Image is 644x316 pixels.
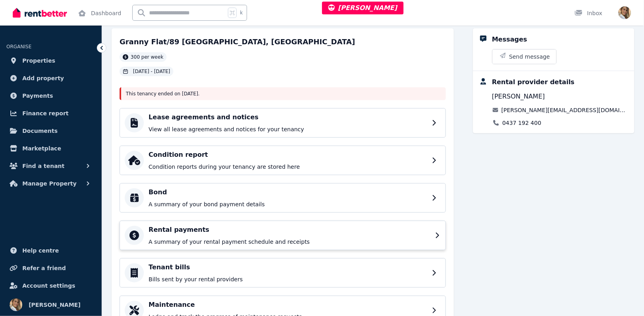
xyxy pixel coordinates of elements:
[22,91,53,101] span: Payments
[501,106,628,114] a: [PERSON_NAME][EMAIL_ADDRESS][DOMAIN_NAME]
[22,281,75,290] span: Account settings
[22,161,65,171] span: Find a tenant
[6,123,95,139] a: Documents
[149,125,427,133] p: View all lease agreements and notices for your tenancy
[29,300,80,310] span: [PERSON_NAME]
[149,263,427,272] h4: Tenant bills
[492,77,575,87] div: Rental provider details
[22,263,66,273] span: Refer a friend
[492,92,545,101] span: [PERSON_NAME]
[6,176,95,192] button: Manage Property
[10,298,22,311] img: Jodie Cartmer
[120,36,355,47] h2: Granny Flat/89 [GEOGRAPHIC_DATA], [GEOGRAPHIC_DATA]
[240,10,243,16] span: k
[6,260,95,276] a: Refer a friend
[6,243,95,259] a: Help centre
[22,144,61,153] span: Marketplace
[22,126,58,136] span: Documents
[6,53,95,69] a: Properties
[328,4,397,12] span: [PERSON_NAME]
[492,35,527,44] div: Messages
[6,44,31,49] span: ORGANISE
[493,49,557,64] button: Send message
[6,158,95,174] button: Find a tenant
[133,68,170,75] span: [DATE] - [DATE]
[149,163,427,171] p: Condition reports during your tenancy are stored here
[149,238,430,246] p: A summary of your rental payment schedule and receipts
[149,200,427,208] p: A summary of your bond payment details
[22,73,64,83] span: Add property
[22,109,69,118] span: Finance report
[22,179,77,188] span: Manage Property
[13,7,67,19] img: RentBetter
[6,140,95,156] a: Marketplace
[149,150,427,160] h4: Condition report
[149,225,430,235] h4: Rental payments
[149,300,427,310] h4: Maintenance
[22,56,55,65] span: Properties
[6,105,95,121] a: Finance report
[22,246,59,255] span: Help centre
[120,87,446,100] div: This tenancy ended on [DATE] .
[509,53,550,61] span: Send message
[6,70,95,86] a: Add property
[6,278,95,294] a: Account settings
[503,119,542,127] a: 0437 192 400
[575,9,603,17] div: Inbox
[149,275,427,283] p: Bills sent by your rental providers
[6,88,95,104] a: Payments
[131,54,163,60] span: 300 per week
[149,188,427,197] h4: Bond
[149,113,427,122] h4: Lease agreements and notices
[618,6,631,19] img: Jodie Cartmer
